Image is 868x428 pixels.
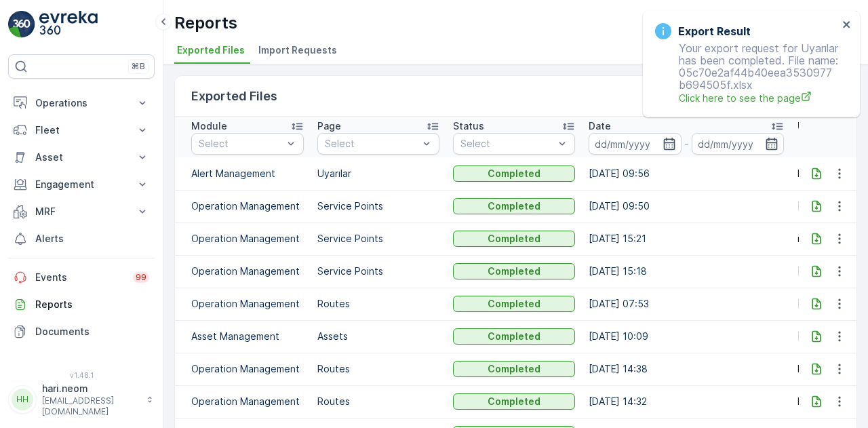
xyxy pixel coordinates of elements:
[175,157,311,190] td: Alert Management
[35,232,149,246] p: Alerts
[453,296,575,312] button: Completed
[8,318,155,345] a: Documents
[325,137,418,151] p: Select
[8,144,155,171] button: Asset
[175,255,311,288] td: Operation Management
[692,133,785,155] input: dd/mm/yyyy
[35,123,127,137] p: Fleet
[132,61,145,72] p: ⌘B
[177,43,245,57] span: Exported Files
[191,87,277,106] p: Exported Files
[488,199,540,213] p: Completed
[582,385,791,418] td: [DATE] 14:32
[453,119,484,133] p: Status
[460,137,554,151] p: Select
[35,325,149,338] p: Documents
[175,222,311,255] td: Operation Management
[311,353,446,385] td: Routes
[797,119,819,133] p: User
[35,96,127,110] p: Operations
[174,12,237,34] p: Reports
[311,288,446,320] td: Routes
[582,222,791,255] td: [DATE] 15:21
[8,382,155,417] button: HHhari.neom[EMAIL_ADDRESS][DOMAIN_NAME]
[8,11,35,38] img: logo
[582,320,791,353] td: [DATE] 10:09
[42,382,140,395] p: hari.neom
[311,157,446,190] td: Uyarılar
[8,90,155,117] button: Operations
[175,288,311,320] td: Operation Management
[35,151,127,164] p: Asset
[589,133,682,155] input: dd/mm/yyyy
[42,395,140,417] p: [EMAIL_ADDRESS][DOMAIN_NAME]
[35,271,125,284] p: Events
[311,385,446,418] td: Routes
[582,255,791,288] td: [DATE] 15:18
[8,371,155,379] span: v 1.48.1
[311,320,446,353] td: Assets
[39,11,98,38] img: logo_light-DOdMpM7g.png
[35,205,127,218] p: MRF
[199,137,283,151] p: Select
[12,389,33,410] div: HH
[453,263,575,279] button: Completed
[191,119,227,133] p: Module
[311,255,446,288] td: Service Points
[589,119,611,133] p: Date
[35,178,127,191] p: Engagement
[136,272,146,283] p: 99
[175,320,311,353] td: Asset Management
[175,190,311,222] td: Operation Management
[488,297,540,311] p: Completed
[488,265,540,278] p: Completed
[311,190,446,222] td: Service Points
[453,231,575,247] button: Completed
[582,353,791,385] td: [DATE] 14:38
[582,157,791,190] td: [DATE] 09:56
[488,330,540,343] p: Completed
[842,19,852,32] button: close
[453,361,575,377] button: Completed
[311,222,446,255] td: Service Points
[488,395,540,408] p: Completed
[175,385,311,418] td: Operation Management
[8,291,155,318] a: Reports
[453,328,575,345] button: Completed
[582,190,791,222] td: [DATE] 09:50
[684,136,689,152] p: -
[317,119,341,133] p: Page
[8,225,155,252] a: Alerts
[678,23,751,39] h3: Export Result
[35,298,149,311] p: Reports
[453,198,575,214] button: Completed
[8,171,155,198] button: Engagement
[488,167,540,180] p: Completed
[679,91,838,105] a: Click here to see the page
[175,353,311,385] td: Operation Management
[8,117,155,144] button: Fleet
[655,42,838,105] p: Your export request for Uyarılar has been completed. File name: 05c70e2af44b40eea3530977b694505f....
[8,264,155,291] a: Events99
[488,232,540,246] p: Completed
[8,198,155,225] button: MRF
[488,362,540,376] p: Completed
[453,166,575,182] button: Completed
[258,43,337,57] span: Import Requests
[582,288,791,320] td: [DATE] 07:53
[453,393,575,410] button: Completed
